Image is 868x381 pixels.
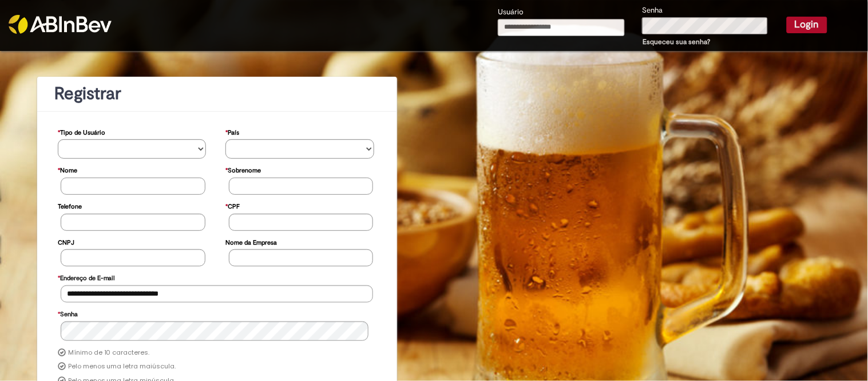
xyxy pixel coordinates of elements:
label: CNPJ [58,233,74,250]
img: ABInbev-white.png [9,15,112,34]
label: Nome [58,161,77,178]
h1: Registrar [54,84,380,103]
label: CPF [225,197,240,214]
label: Usuário [498,7,524,18]
label: Senha [642,5,663,16]
button: Login [787,17,827,33]
label: Pelo menos uma letra maiúscula. [68,362,176,371]
label: Mínimo de 10 caracteres. [68,348,150,358]
label: Sobrenome [225,161,261,178]
label: País [225,123,239,140]
a: Esqueceu sua senha? [643,37,711,46]
label: Senha [58,305,78,321]
label: Tipo de Usuário [58,123,105,140]
label: Telefone [58,197,82,214]
label: Nome da Empresa [225,233,277,250]
label: Endereço de E-mail [58,269,115,285]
